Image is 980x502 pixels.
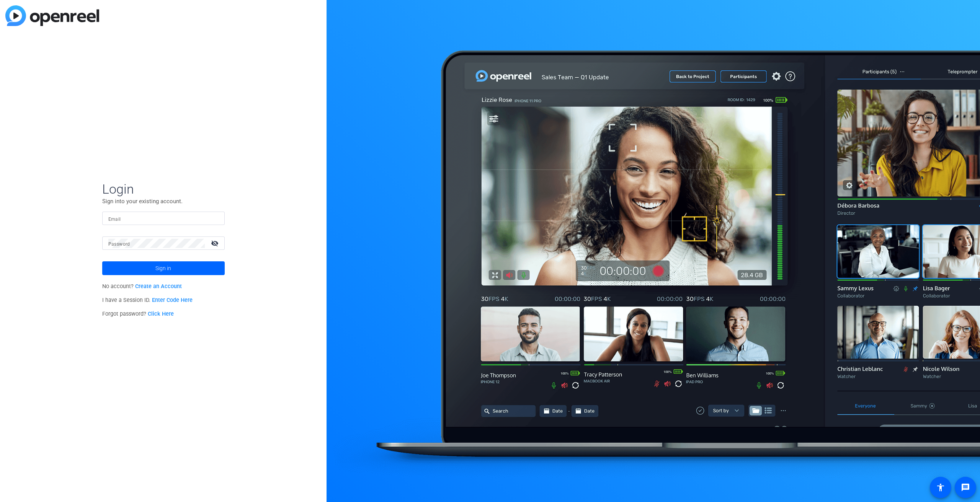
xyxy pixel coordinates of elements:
[152,297,193,303] a: Enter Code Here
[135,283,182,290] a: Create an Account
[102,311,174,317] span: Forgot password?
[148,311,174,317] a: Click Here
[102,283,182,290] span: No account?
[108,217,121,222] mat-label: Email
[5,5,99,26] img: blue-gradient.svg
[102,297,193,303] span: I have a Session ID.
[102,261,225,275] button: Sign in
[102,181,225,197] span: Login
[155,259,171,278] span: Sign in
[206,238,225,249] mat-icon: visibility_off
[102,197,225,205] p: Sign into your existing account.
[961,483,970,492] mat-icon: message
[108,241,130,247] mat-label: Password
[108,214,219,223] input: Enter Email Address
[936,483,945,492] mat-icon: accessibility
